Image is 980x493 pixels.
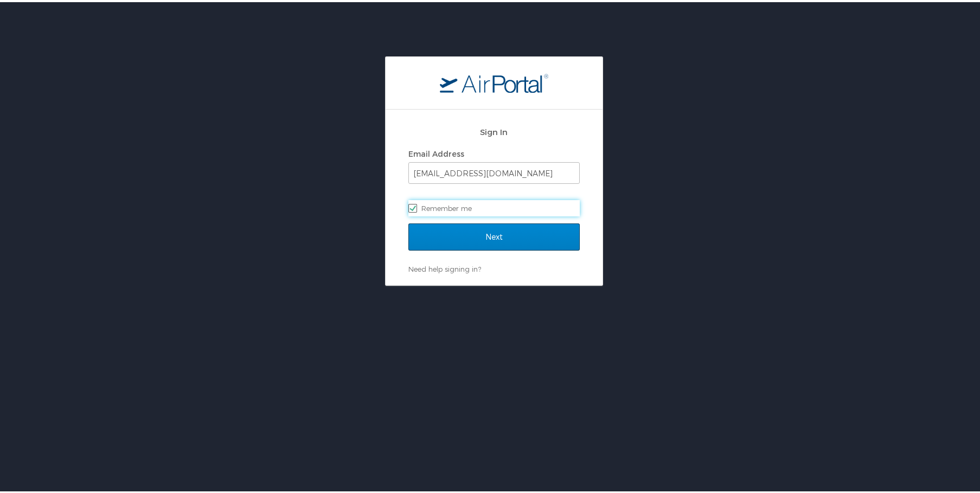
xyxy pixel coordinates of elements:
a: Need help signing in? [408,262,481,271]
label: Email Address [408,147,464,156]
img: logo [440,71,548,91]
label: Remember me [408,198,580,214]
h2: Sign In [408,124,580,136]
input: Next [408,221,580,248]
